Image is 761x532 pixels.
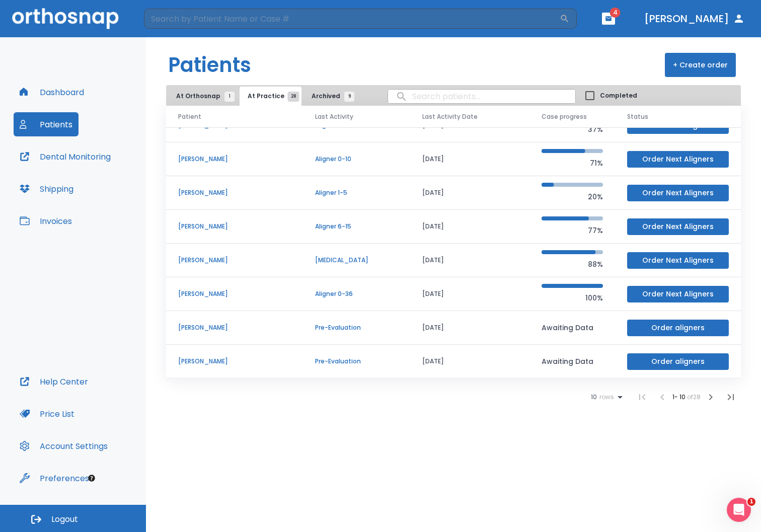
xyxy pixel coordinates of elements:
span: Archived [312,92,349,101]
td: [DATE] [410,345,529,378]
span: Logout [51,514,78,525]
button: Order aligners [627,353,729,370]
span: 1 [747,498,755,506]
p: [PERSON_NAME] [178,188,291,197]
img: Orthosnap [12,8,119,29]
span: At Orthosnap [176,92,230,101]
span: 10 [591,394,597,401]
p: [PERSON_NAME] [178,256,291,265]
span: Case progress [542,112,587,121]
button: Dashboard [14,80,90,104]
button: Help Center [14,369,94,394]
span: Patient [178,112,201,121]
span: Status [627,112,648,121]
span: Last Activity [315,112,353,121]
p: 20% [542,191,603,203]
button: Account Settings [14,434,114,458]
input: search [388,87,575,106]
span: rows [597,394,614,401]
div: Tooltip anchor [87,474,96,483]
span: At Practice [248,92,293,101]
td: [DATE] [410,176,529,210]
p: Pre-Evaluation [315,323,398,332]
p: Pre-Evaluation [315,357,398,366]
button: Order aligners [627,320,729,336]
p: Awaiting Data [542,322,603,334]
button: + Create order [665,53,736,77]
p: [PERSON_NAME] [178,155,291,164]
p: Aligner 0-10 [315,155,398,164]
iframe: Intercom live chat [727,498,751,522]
button: Order Next Aligners [627,151,729,168]
span: 28 [288,92,299,102]
td: [DATE] [410,142,529,176]
button: Order Next Aligners [627,286,729,302]
button: Order Next Aligners [627,252,729,269]
div: tabs [168,87,359,106]
span: 1 - 10 [672,393,687,401]
button: Dental Monitoring [14,144,117,169]
p: [PERSON_NAME] [178,357,291,366]
p: [PERSON_NAME] [178,289,291,298]
h1: Patients [168,50,251,80]
button: Order Next Aligners [627,185,729,201]
td: [DATE] [410,311,529,345]
button: Invoices [14,209,78,233]
button: Order Next Aligners [627,218,729,235]
span: 9 [344,92,354,102]
p: Aligner 0-36 [315,289,398,298]
button: Patients [14,112,79,136]
button: [PERSON_NAME] [640,10,749,28]
span: of 28 [687,393,701,401]
p: 77% [542,224,603,237]
span: Last Activity Date [422,112,478,121]
p: Awaiting Data [542,355,603,367]
span: 1 [224,92,235,102]
p: 88% [542,258,603,270]
p: 37% [542,123,603,135]
p: [PERSON_NAME] [178,222,291,231]
span: Completed [600,91,637,100]
td: [DATE] [410,277,529,311]
td: [DATE] [410,244,529,277]
p: Aligner 6-15 [315,222,398,231]
button: Price List [14,402,81,426]
p: [MEDICAL_DATA] [315,256,398,265]
button: Preferences [14,466,95,490]
p: [PERSON_NAME] [178,323,291,332]
td: [DATE] [410,210,529,244]
button: Shipping [14,177,80,201]
p: 100% [542,292,603,304]
input: Search by Patient Name or Case # [144,9,560,29]
span: 4 [610,8,621,18]
p: Aligner 1-5 [315,188,398,197]
p: 71% [542,157,603,169]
